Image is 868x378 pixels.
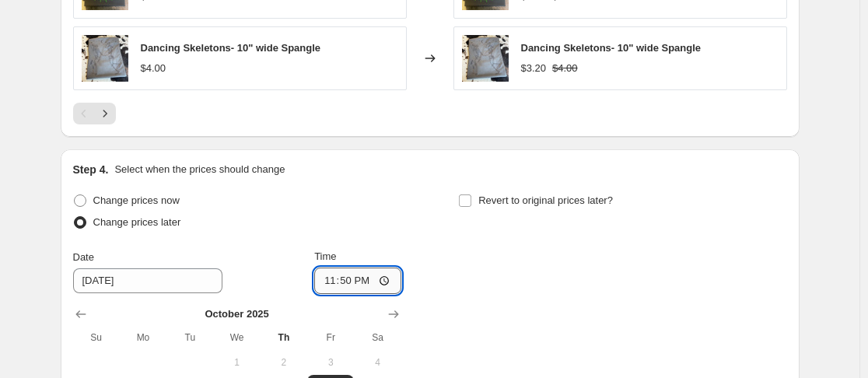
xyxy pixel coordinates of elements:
div: $3.20 [521,61,547,76]
div: $4.00 [141,61,166,76]
button: Show previous month, September 2025 [70,303,92,325]
span: Su [79,331,114,344]
button: Show next month, November 2025 [383,303,404,325]
button: Wednesday October 1 2025 [213,350,260,375]
th: Tuesday [166,325,213,350]
th: Sunday [73,325,120,350]
span: Mo [126,331,160,344]
span: 3 [313,356,348,369]
span: Change prices later [93,216,181,228]
span: Revert to original prices later? [478,194,613,206]
button: Friday October 3 2025 [307,350,354,375]
span: Sa [360,331,394,344]
th: Monday [120,325,166,350]
p: Select when the prices should change [114,162,285,177]
span: Tu [173,331,207,344]
span: Fr [313,331,348,344]
th: Saturday [354,325,401,350]
span: Change prices now [93,194,180,206]
h2: Step 4. [73,162,109,177]
span: We [219,331,254,344]
nav: Pagination [73,103,116,124]
input: 12:00 [314,268,401,294]
th: Friday [307,325,354,350]
button: Thursday October 2 2025 [261,350,307,375]
span: Dancing Skeletons- 10" wide Spangle [521,42,702,54]
button: Next [94,103,116,124]
span: Th [267,331,301,344]
th: Thursday [261,325,307,350]
img: FullSizeRender_ef84eb16-d64d-483c-936b-3dd55ac0c93c_80x.heic [82,35,128,82]
span: 4 [360,356,394,369]
span: 2 [267,356,301,369]
span: Dancing Skeletons- 10" wide Spangle [141,42,321,54]
button: Saturday October 4 2025 [354,350,401,375]
th: Wednesday [213,325,260,350]
span: Time [314,250,336,262]
strike: $4.00 [552,61,578,76]
input: 10/9/2025 [73,268,222,293]
img: FullSizeRender_ef84eb16-d64d-483c-936b-3dd55ac0c93c_80x.heic [462,35,509,82]
span: Date [73,251,94,263]
span: 1 [219,356,254,369]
